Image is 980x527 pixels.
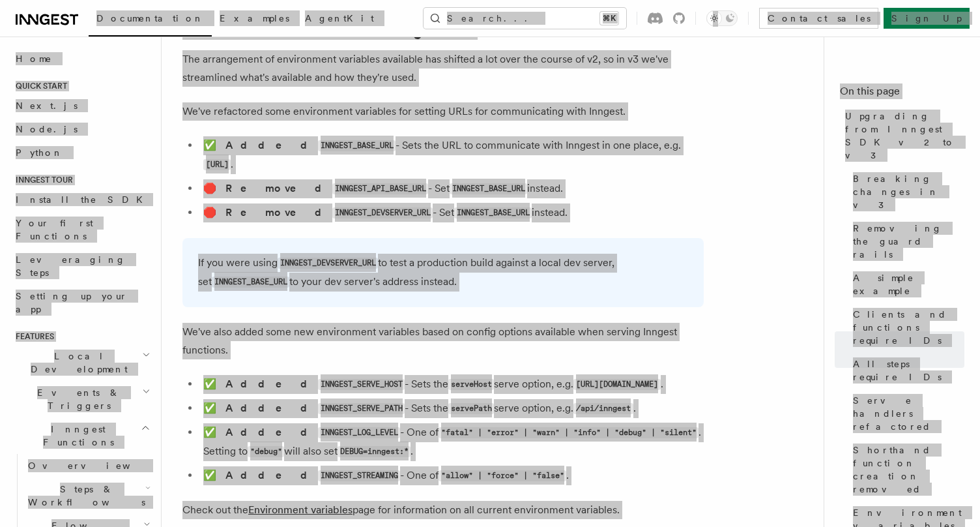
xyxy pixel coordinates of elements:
[16,291,128,314] span: Setting up your app
[297,4,382,35] a: AgentKit
[10,417,153,454] button: Inngest Functions
[16,100,78,111] span: Next.js
[318,140,396,151] code: INNGEST_BASE_URL
[318,470,400,481] code: INNGEST_STREAMING
[840,83,964,104] h4: On this page
[203,139,396,151] strong: ✅ Added
[573,403,633,414] code: /api/inngest
[199,136,704,174] li: - Sets the URL to communicate with Inngest in one place, e.g. .
[853,271,964,297] span: A simple example
[10,381,153,417] button: Events & Triggers
[848,438,964,501] a: Shorthand function creation removed
[10,141,153,164] a: Python
[424,8,626,29] button: Search...⌘K
[203,182,428,194] strong: 🛑 Removed
[203,426,400,438] strong: ✅ Added
[845,110,964,162] span: Upgrading from Inngest SDK v2 to v3
[10,175,73,185] span: Inngest tour
[203,402,405,414] strong: ✅ Added
[23,477,153,514] button: Steps & Workflows
[278,258,378,269] code: INNGEST_DEVSERVER_URL
[853,172,964,211] span: Breaking changes in v3
[439,427,699,438] code: "fatal" | "error" | "warn" | "info" | "debug" | "silent"
[89,4,212,37] a: Documentation
[199,375,704,394] li: - Sets the serve option, e.g. .
[853,308,964,347] span: Clients and functions require IDs
[28,460,162,471] span: Overview
[203,469,400,481] strong: ✅ Added
[448,403,494,414] code: servePath
[454,207,532,218] code: INNGEST_BASE_URL
[199,179,704,198] li: - Set instead.
[853,357,964,384] span: All steps require IDs
[203,159,231,170] code: [URL]
[884,8,970,29] a: Sign Up
[759,8,878,29] a: Contact sales
[332,183,428,194] code: INNGEST_API_BASE_URL
[203,206,433,218] strong: 🛑 Removed
[332,207,433,218] code: INNGEST_DEVSERVER_URL
[573,379,660,390] code: [URL][DOMAIN_NAME]
[16,52,52,65] span: Home
[600,12,618,25] kbd: ⌘K
[16,254,126,278] span: Leveraging Steps
[16,194,151,205] span: Install the SDK
[182,102,704,121] p: We've refactored some environment variables for setting URLs for communicating with Inngest.
[182,323,704,359] p: We've also added some new environment variables based on config options available when serving In...
[10,94,153,117] a: Next.js
[305,13,374,23] span: AgentKit
[199,399,704,418] li: - Sets the serve option, e.g. .
[16,147,63,158] span: Python
[338,446,411,457] code: DEBUG=inngest:*
[848,352,964,389] a: All steps require IDs
[248,504,353,516] a: Environment variables
[840,104,964,167] a: Upgrading from Inngest SDK v2 to v3
[10,47,153,70] a: Home
[10,81,67,91] span: Quick start
[848,167,964,217] a: Breaking changes in v3
[853,394,964,433] span: Serve handlers refactored
[203,378,405,390] strong: ✅ Added
[450,183,527,194] code: INNGEST_BASE_URL
[448,379,494,390] code: serveHost
[182,50,704,87] p: The arrangement of environment variables available has shifted a lot over the course of v2, so in...
[23,454,153,477] a: Overview
[318,403,405,414] code: INNGEST_SERVE_PATH
[706,10,738,26] button: Toggle dark mode
[848,217,964,266] a: Removing the guard rails
[199,466,704,485] li: - One of .
[318,427,400,438] code: INNGEST_LOG_LEVEL
[16,124,78,134] span: Node.js
[848,389,964,438] a: Serve handlers refactored
[848,266,964,303] a: A simple example
[10,284,153,321] a: Setting up your app
[853,444,964,496] span: Shorthand function creation removed
[23,483,145,509] span: Steps & Workflows
[10,211,153,248] a: Your first Functions
[853,222,964,261] span: Removing the guard rails
[10,331,54,342] span: Features
[10,188,153,211] a: Install the SDK
[212,277,289,288] code: INNGEST_BASE_URL
[96,13,204,23] span: Documentation
[10,350,142,376] span: Local Development
[10,423,141,449] span: Inngest Functions
[248,446,284,457] code: "debug"
[182,501,704,519] p: Check out the page for information on all current environment variables.
[16,218,93,241] span: Your first Functions
[212,4,297,35] a: Examples
[220,13,289,23] span: Examples
[10,386,142,412] span: Events & Triggers
[199,203,704,222] li: - Set instead.
[10,117,153,141] a: Node.js
[318,379,405,390] code: INNGEST_SERVE_HOST
[848,303,964,352] a: Clients and functions require IDs
[10,344,153,381] button: Local Development
[10,248,153,284] a: Leveraging Steps
[439,470,566,481] code: "allow" | "force" | "false"
[198,254,688,292] p: If you were using to test a production build against a local dev server, set to your dev server's...
[199,423,704,461] li: - One of . Setting to will also set .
